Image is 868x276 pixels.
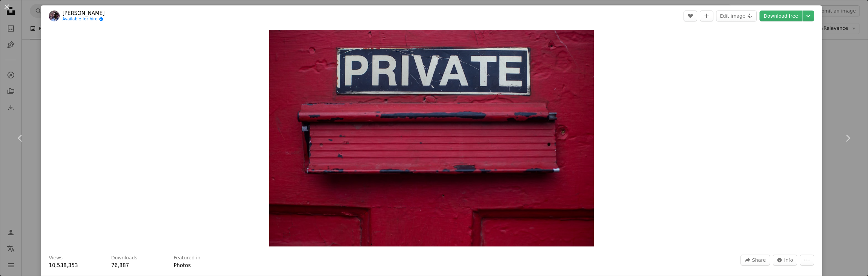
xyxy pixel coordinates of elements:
[803,11,814,21] button: Choose download size
[800,255,814,265] button: More Actions
[684,11,697,21] button: Like
[773,255,797,265] button: Stats about this image
[62,10,105,17] a: [PERSON_NAME]
[174,262,191,269] a: Photos
[759,11,802,21] a: Download free
[700,11,713,21] button: Add to Collection
[827,106,868,171] a: Next
[716,11,757,21] button: Edit image
[741,255,770,265] button: Share this image
[49,11,60,21] img: Go to Dayne Topkin's profile
[174,255,200,261] h3: Featured in
[62,17,105,22] a: Available for hire
[49,262,78,269] span: 10,538,353
[49,255,63,261] h3: Views
[752,255,766,265] span: Share
[784,255,793,265] span: Info
[111,255,137,261] h3: Downloads
[111,262,129,269] span: 76,887
[269,30,594,246] img: private signage door
[269,30,594,246] button: Zoom in on this image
